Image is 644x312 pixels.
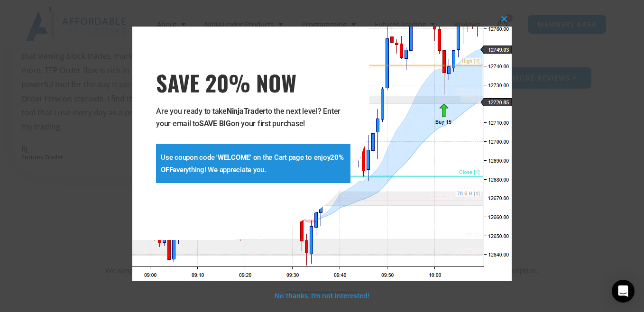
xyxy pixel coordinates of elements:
[227,107,266,116] strong: NinjaTrader
[275,291,369,300] a: No thanks, I’m not interested!
[218,153,250,162] strong: WELCOME
[199,119,231,128] strong: SAVE BIG
[161,151,346,176] p: Use coupon code ' ' on the Cart page to enjoy everything! We appreciate you.
[161,153,344,174] strong: 20% OFF
[156,69,350,96] span: SAVE 20% NOW
[612,280,635,303] div: Abrir Intercom Messenger
[156,105,350,130] p: Are you ready to take to the next level? Enter your email to on your first purchase!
